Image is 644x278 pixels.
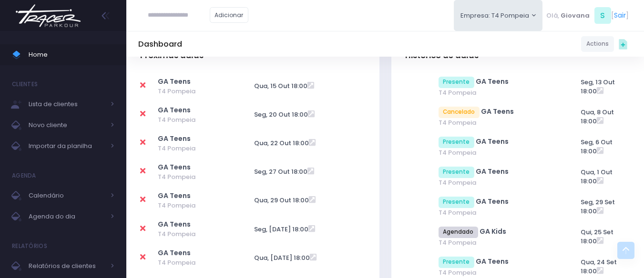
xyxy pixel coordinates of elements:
[439,148,562,158] span: T4 Pompeia
[481,107,514,116] a: GA Teens
[254,225,308,234] span: Seg, [DATE] 18:00
[158,77,191,86] a: GA Teens
[439,107,480,118] span: Cancelado
[29,98,105,110] span: Lista de clientes
[254,167,307,176] span: Seg, 27 Out 18:00
[476,167,509,176] a: GA Teens
[29,49,114,61] span: Home
[158,144,228,153] span: T4 Pompeia
[581,228,613,246] span: Qui, 25 Set 18:00
[439,257,475,268] span: Presente
[158,219,191,229] a: GA Teens
[158,229,228,239] span: T4 Pompeia
[581,138,613,156] span: Seg, 6 Out 18:00
[439,118,562,128] span: T4 Pompeia
[561,11,590,20] span: Giovana
[12,75,38,94] h4: Clientes
[439,268,562,278] span: T4 Pompeia
[29,140,105,152] span: Importar da planilha
[581,108,614,126] span: Qua, 8 Out 18:00
[29,260,105,272] span: Relatórios de clientes
[158,162,191,172] a: GA Teens
[254,253,310,262] span: Qua, [DATE] 18:00
[542,5,632,26] div: [ ]
[29,210,105,223] span: Agenda do dia
[581,258,617,276] span: Qua, 24 Set 18:00
[439,77,475,88] span: Presente
[614,10,626,20] a: Sair
[158,201,228,210] span: T4 Pompeia
[210,7,249,23] a: Adicionar
[138,40,182,49] h5: Dashboard
[405,51,479,60] span: Histórico de aulas
[158,172,228,182] span: T4 Pompeia
[476,257,509,266] a: GA Teens
[594,7,611,24] span: S
[158,87,228,96] span: T4 Pompeia
[439,208,562,218] span: T4 Pompeia
[254,81,307,90] span: Qua, 15 Out 18:00
[439,88,562,98] span: T4 Pompeia
[476,137,509,146] a: GA Teens
[29,189,105,202] span: Calendário
[158,134,191,143] a: GA Teens
[581,168,613,186] span: Qua, 1 Out 18:00
[12,166,36,185] h4: Agenda
[439,238,562,248] span: T4 Pompeia
[158,191,191,200] a: GA Teens
[581,78,615,96] span: Seg, 13 Out 18:00
[158,258,228,268] span: T4 Pompeia
[439,167,475,178] span: Presente
[581,198,615,216] span: Seg, 29 Set 18:00
[254,196,309,205] span: Qua, 29 Out 18:00
[581,36,614,52] a: Actions
[12,237,47,256] h4: Relatórios
[29,119,105,131] span: Novo cliente
[546,11,559,20] span: Olá,
[158,115,228,125] span: T4 Pompeia
[439,197,475,208] span: Presente
[439,178,562,188] span: T4 Pompeia
[476,197,509,206] a: GA Teens
[254,110,308,119] span: Seg, 20 Out 18:00
[439,137,475,148] span: Presente
[158,248,191,258] a: GA Teens
[480,227,506,236] a: GA Kids
[476,77,509,86] a: GA Teens
[254,139,309,148] span: Qua, 22 Out 18:00
[158,105,191,115] a: GA Teens
[140,51,204,60] span: Próximas aulas
[439,227,479,238] span: Agendado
